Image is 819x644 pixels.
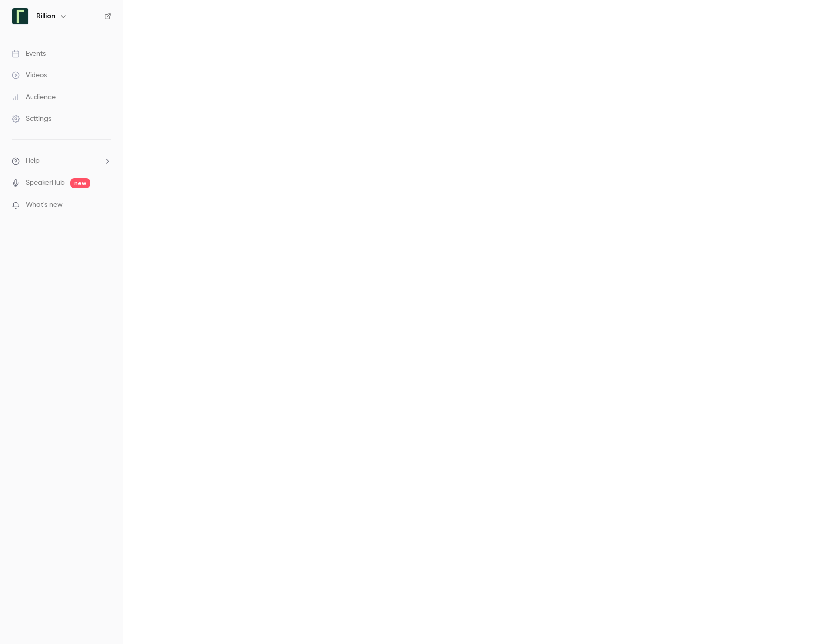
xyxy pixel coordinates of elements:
a: SpeakerHub [26,178,65,188]
img: Rillion [12,8,28,24]
div: Events [12,49,46,59]
h6: Rillion [36,11,55,21]
li: help-dropdown-opener [12,156,111,166]
span: What's new [26,200,63,210]
div: Settings [12,114,51,124]
span: new [70,178,90,188]
span: Help [26,156,40,166]
div: Videos [12,70,47,80]
div: Audience [12,92,56,102]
